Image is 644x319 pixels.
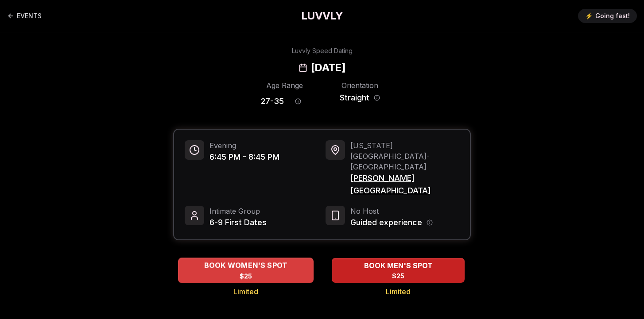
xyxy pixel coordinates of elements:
[178,258,314,283] button: BOOK WOMEN'S SPOT - Limited
[332,258,465,283] button: BOOK MEN'S SPOT - Limited
[7,7,42,25] a: Back to events
[336,80,383,91] div: Orientation
[311,61,345,75] h2: [DATE]
[585,12,593,20] span: ⚡️
[362,260,435,271] span: BOOK MEN'S SPOT
[202,260,290,271] span: BOOK WOMEN'S SPOT
[350,216,422,229] span: Guided experience
[350,140,459,172] span: [US_STATE][GEOGRAPHIC_DATA] - [GEOGRAPHIC_DATA]
[374,95,380,101] button: Orientation information
[301,9,343,23] a: LUVVLY
[209,206,267,216] span: Intimate Group
[209,151,279,163] span: 6:45 PM - 8:45 PM
[209,140,279,151] span: Evening
[595,12,630,20] span: Going fast!
[427,219,433,226] button: Host information
[233,286,258,297] span: Limited
[288,92,308,111] button: Age range information
[350,172,459,197] span: [PERSON_NAME][GEOGRAPHIC_DATA]
[292,46,353,55] div: Luvvly Speed Dating
[240,272,252,281] span: $25
[350,206,433,216] span: No Host
[386,286,411,297] span: Limited
[392,272,404,281] span: $25
[261,80,308,91] div: Age Range
[209,216,267,229] span: 6-9 First Dates
[340,92,369,104] span: Straight
[261,95,284,108] span: 27 - 35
